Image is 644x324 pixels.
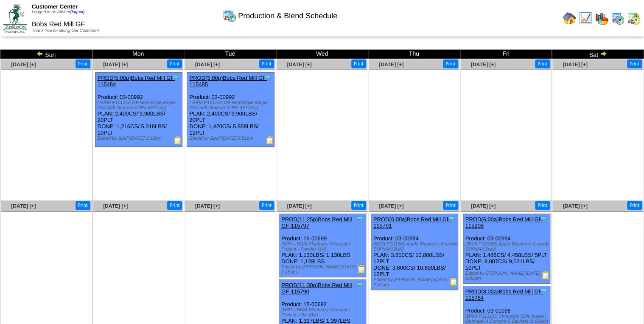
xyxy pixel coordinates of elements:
[287,62,311,68] a: [DATE] [+]
[627,59,642,68] button: Print
[541,271,550,279] img: Production Report
[195,203,220,209] a: [DATE] [+]
[276,50,368,59] td: Wed
[11,203,36,209] a: [DATE] [+]
[357,265,366,273] img: Production Report
[579,11,592,25] img: line_graph.gif
[465,314,550,324] div: (BRM P111181 Chocolate Chip Instant Oatmeal (4 Cartons-6 Sachets /1.59oz))
[539,287,548,296] img: Tooltip
[171,73,180,82] img: Tooltip
[189,75,268,87] a: PROD(5:00p)Bobs Red Mill GF-115485
[465,288,544,301] a: PROD(8:00a)Bobs Red Mill GF-115784
[539,215,548,223] img: Tooltip
[373,216,452,229] a: PROD(6:00a)Bobs Red Mill GF-115791
[92,50,184,59] td: Mon
[195,62,220,68] a: [DATE] [+]
[259,201,274,210] button: Print
[600,50,607,57] img: arrowright.gif
[70,10,85,14] a: (logout)
[552,50,644,59] td: Sat
[535,201,550,210] button: Print
[189,100,274,110] div: ( BRM P101216 GF Homestyle Maple Sea Salt Granola SUPs (6/11oz))
[167,59,182,68] button: Print
[563,62,588,68] a: [DATE] [+]
[368,50,460,59] td: Thu
[563,11,576,25] img: home.gif
[281,282,352,295] a: PROD(11:30p)Bobs Red Mill GF-115790
[76,201,90,210] button: Print
[611,11,624,25] img: calendarprod.gif
[32,21,85,28] span: Bobs Red Mill GF
[0,50,92,59] td: Sun
[351,201,366,210] button: Print
[32,3,78,10] span: Customer Center
[103,62,128,68] a: [DATE] [+]
[98,136,182,141] div: Edited by Bpali [DATE] 2:12pm
[281,265,366,275] div: Edited by [PERSON_NAME] [DATE] 1:15am
[379,203,403,209] a: [DATE] [+]
[463,214,550,284] div: Product: 03-00994 PLAN: 1,486CS / 4,458LBS / 5PLT DONE: 3,007CS / 9,021LBS / 10PLT
[36,50,43,57] img: arrowleft.gif
[279,214,366,277] div: Product: 15-00699 PLAN: 1,130LBS / 1,130LBS DONE: 1,128LBS
[238,11,337,20] span: Production & Blend Schedule
[281,242,366,252] div: (WIP – BRM Blueberry Overnight Protein - Powder Mix)
[3,4,27,32] img: ZoRoCo_Logo(Green%26Foil)%20jpg.webp
[465,216,544,229] a: PROD(6:00a)Bobs Red Mill GF-115208
[11,62,36,68] a: [DATE] [+]
[281,307,366,318] div: (WIP – BRM Blueberry Overnight Protein - Oat Mix)
[379,62,403,68] a: [DATE] [+]
[356,281,364,289] img: Tooltip
[259,59,274,68] button: Print
[32,28,99,33] span: Thank You for Being Our Customer!
[174,136,182,144] img: Production Report
[465,271,550,281] div: Edited by [PERSON_NAME] [DATE] 9:03pm
[281,216,352,229] a: PROD(11:25p)Bobs Red Mill GF-115797
[627,201,642,210] button: Print
[447,215,456,223] img: Tooltip
[471,203,496,209] a: [DATE] [+]
[266,136,274,144] img: Production Report
[184,50,276,59] td: Tue
[443,59,458,68] button: Print
[627,11,641,25] img: calendarinout.gif
[373,242,458,252] div: (BRM P101560 Apple Blueberry Granola SUPs(4/12oz))
[98,100,182,110] div: ( BRM P101216 GF Homestyle Maple Sea Salt Granola SUPs (6/11oz))
[287,203,311,209] a: [DATE] [+]
[535,59,550,68] button: Print
[373,277,458,287] div: Edited by [PERSON_NAME] [DATE] 2:57pm
[167,201,182,210] button: Print
[443,201,458,210] button: Print
[223,9,236,23] img: calendarprod.gif
[460,50,552,59] td: Fri
[471,62,496,68] a: [DATE] [+]
[32,10,85,14] span: Logged in as Afisher
[351,59,366,68] button: Print
[563,203,588,209] a: [DATE] [+]
[595,11,608,25] img: graph.gif
[356,215,364,223] img: Tooltip
[98,75,176,87] a: PROD(5:00p)Bobs Red Mill GF-115484
[449,277,458,286] img: Production Report
[465,242,550,252] div: (BRM P101560 Apple Blueberry Granola SUPs(4/12oz))
[76,59,90,68] button: Print
[103,203,128,209] a: [DATE] [+]
[95,73,182,147] div: Product: 03-00992 PLAN: 2,400CS / 9,900LBS / 20PLT DONE: 1,216CS / 5,016LBS / 10PLT
[187,73,274,147] div: Product: 03-00992 PLAN: 2,400CS / 9,900LBS / 20PLT DONE: 1,420CS / 5,858LBS / 12PLT
[371,214,458,290] div: Product: 03-00994 PLAN: 3,600CS / 10,800LBS / 12PLT DONE: 3,600CS / 10,800LBS / 12PLT
[189,136,274,141] div: Edited by Bpali [DATE] 8:51pm
[263,73,272,82] img: Tooltip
